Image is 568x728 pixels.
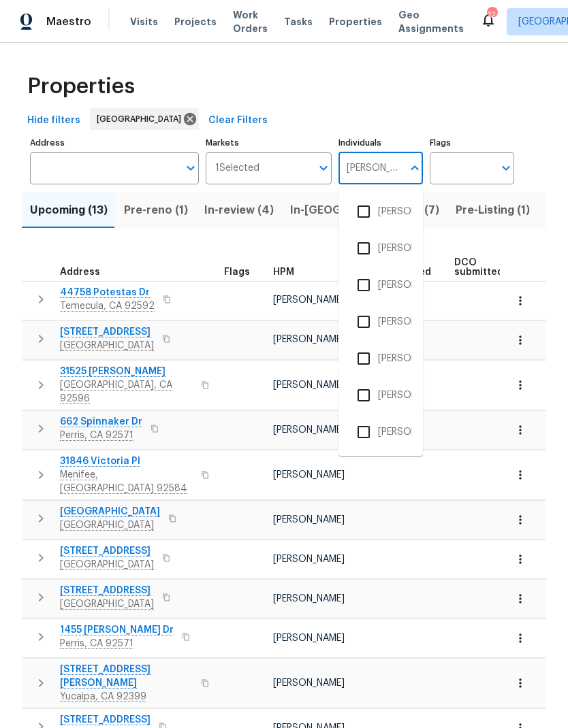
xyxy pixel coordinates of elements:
span: Visits [130,15,158,29]
span: In-review (4) [204,201,274,220]
label: Flags [430,139,514,147]
li: [PERSON_NAME] [349,197,412,226]
span: Tasks [284,17,313,27]
span: [PERSON_NAME] [273,678,345,688]
span: Maestro [46,15,91,29]
input: Search ... [338,152,403,184]
button: Open [314,159,333,178]
span: 1 Selected [215,163,259,174]
span: Flags [224,267,250,277]
span: [GEOGRAPHIC_DATA] [97,112,187,126]
button: Close [405,159,424,178]
span: [PERSON_NAME] [273,515,345,525]
li: [PERSON_NAME] [349,381,412,410]
li: [PERSON_NAME] [349,344,412,373]
button: Open [181,159,200,178]
span: [PERSON_NAME] [273,470,345,480]
span: Properties [27,80,135,93]
li: [PERSON_NAME] [349,308,412,336]
button: Hide filters [22,108,86,133]
span: Properties [329,15,382,29]
span: DCO submitted [454,258,503,277]
li: [PERSON_NAME] [349,418,412,446]
span: [PERSON_NAME] [273,425,345,435]
span: Clear Filters [208,112,268,129]
span: Address [60,267,100,277]
span: [PERSON_NAME] [273,633,345,643]
span: [PERSON_NAME] [273,295,345,305]
label: Individuals [338,139,423,147]
label: Markets [206,139,332,147]
label: Address [30,139,199,147]
span: Pre-reno (1) [124,201,188,220]
div: [GEOGRAPHIC_DATA] [90,108,199,130]
span: Hide filters [27,112,80,129]
li: [PERSON_NAME] [349,234,412,263]
span: Upcoming (13) [30,201,108,220]
span: Pre-Listing (1) [456,201,530,220]
span: [PERSON_NAME] [273,335,345,344]
span: HPM [273,267,294,277]
button: Clear Filters [203,108,273,133]
span: [PERSON_NAME] [273,594,345,603]
span: [PERSON_NAME] [273,555,345,564]
span: Geo Assignments [398,8,464,35]
span: [PERSON_NAME] [273,380,345,390]
span: In-[GEOGRAPHIC_DATA] (7) [290,201,439,220]
div: 12 [487,8,496,22]
button: Open [496,159,516,178]
li: [PERSON_NAME] [349,271,412,299]
span: Projects [174,15,217,29]
span: Work Orders [233,8,268,35]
